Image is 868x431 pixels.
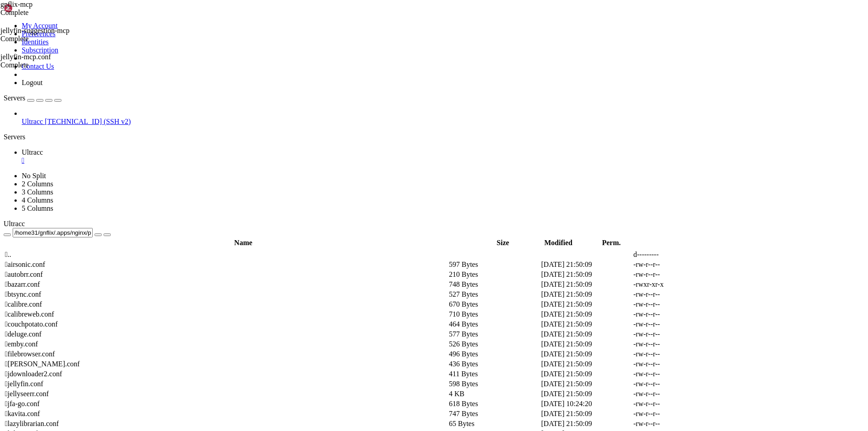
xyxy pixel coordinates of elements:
span: gnflix-mcp [0,0,33,8]
span: jellyfin-mcp.conf [0,53,51,61]
span: jellyfin-suggestion-mcp [0,27,70,34]
div: Complete [0,9,91,17]
div: Complete [0,61,91,69]
div: Complete [0,35,91,43]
